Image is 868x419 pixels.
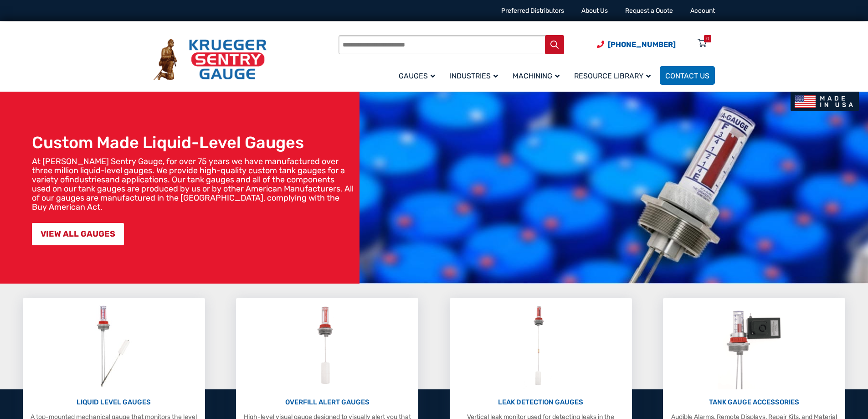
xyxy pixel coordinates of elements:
[393,65,444,86] a: Gauges
[32,157,355,212] p: At [PERSON_NAME] Sentry Gauge, for over 75 years we have manufactured over three million liquid-l...
[454,397,627,408] p: LEAK DETECTION GAUGES
[307,303,348,389] img: Overfill Alert Gauges
[89,303,138,389] img: Liquid Level Gauges
[706,35,709,42] div: 0
[507,65,569,86] a: Machining
[241,397,414,408] p: OVERFILL ALERT GAUGES
[581,7,608,15] a: About Us
[444,65,507,86] a: Industries
[569,65,660,86] a: Resource Library
[574,72,651,80] span: Resource Library
[513,72,560,80] span: Machining
[660,66,715,85] a: Contact Us
[597,39,676,50] a: Phone Number (920) 434-8860
[32,223,124,245] a: VIEW ALL GAUGES
[523,303,559,389] img: Leak Detection Gauges
[625,7,673,15] a: Request a Quote
[32,133,355,152] h1: Custom Made Liquid-Level Gauges
[665,72,709,80] span: Contact Us
[154,39,267,81] img: Krueger Sentry Gauge
[360,92,868,284] img: bg_hero_bannerksentry
[69,175,105,185] a: industries
[501,7,564,15] a: Preferred Distributors
[399,72,435,80] span: Gauges
[450,72,498,80] span: Industries
[668,397,841,408] p: TANK GAUGE ACCESSORIES
[27,397,200,408] p: LIQUID LEVEL GAUGES
[690,7,715,15] a: Account
[608,40,676,49] span: [PHONE_NUMBER]
[718,303,791,389] img: Tank Gauge Accessories
[791,92,859,111] img: Made In USA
